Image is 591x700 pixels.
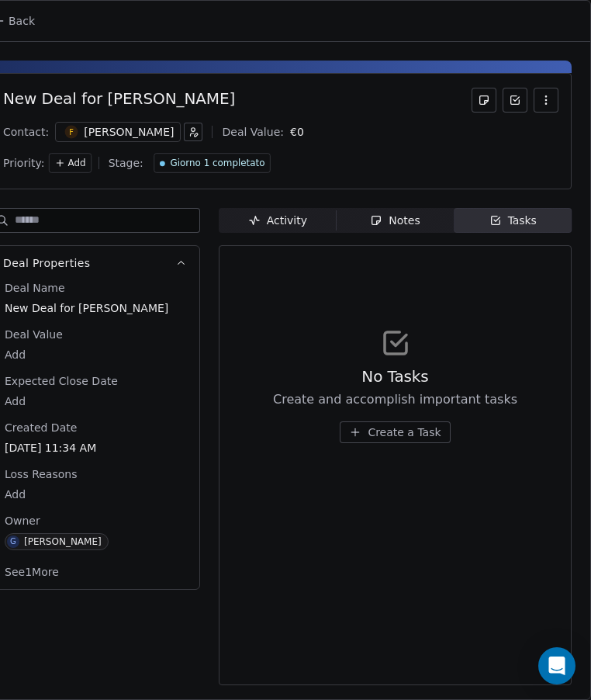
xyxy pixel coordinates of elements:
div: Deal Value: [222,124,283,140]
span: Back [9,13,35,29]
span: Owner [2,513,43,528]
div: Notes [370,213,420,229]
span: Expected Close Date [2,373,121,389]
div: Open Intercom Messenger [538,647,575,684]
div: [PERSON_NAME] [24,536,102,547]
span: Add [5,347,185,362]
span: Giorno 1 completato [170,157,264,170]
div: New Deal for [PERSON_NAME] [3,88,235,113]
span: Priority: [3,155,45,171]
div: Activity [248,213,307,229]
span: F [65,126,78,139]
div: [PERSON_NAME] [84,124,174,140]
span: Add [5,393,185,409]
span: Deal Name [2,280,68,296]
span: [DATE] 11:34 AM [5,440,185,456]
span: Add [5,487,185,502]
span: New Deal for [PERSON_NAME] [5,300,185,316]
div: G [10,535,16,548]
span: Deal Properties [3,255,90,271]
span: Deal Value [2,327,66,342]
span: No Tasks [361,366,428,387]
div: Contact: [3,124,49,140]
span: Create a Task [368,425,441,440]
span: Stage: [109,155,143,171]
button: Create a Task [340,421,450,443]
span: Add [67,157,85,170]
span: € 0 [290,126,304,138]
span: Loss Reasons [2,466,80,482]
span: Created Date [2,420,80,435]
span: Create and accomplish important tasks [273,390,517,409]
